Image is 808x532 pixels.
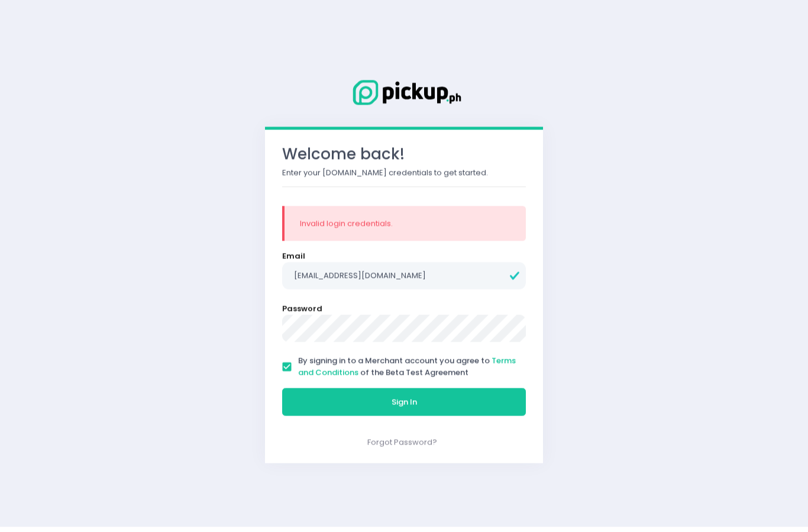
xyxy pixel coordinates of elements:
button: Sign In [282,393,526,421]
div: Invalid login credentials. [300,223,510,235]
span: By signing in to a Merchant account you agree to of the Beta Test Agreement [298,360,516,383]
h3: Welcome back! [282,150,526,168]
a: Forgot Password? [367,442,437,453]
p: Enter your [DOMAIN_NAME] credentials to get started. [282,172,526,184]
img: Logo [345,83,463,112]
a: Terms and Conditions [298,360,516,383]
label: Password [282,308,322,320]
label: Email [282,255,305,267]
span: Sign In [392,401,417,413]
input: Email [282,267,526,294]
